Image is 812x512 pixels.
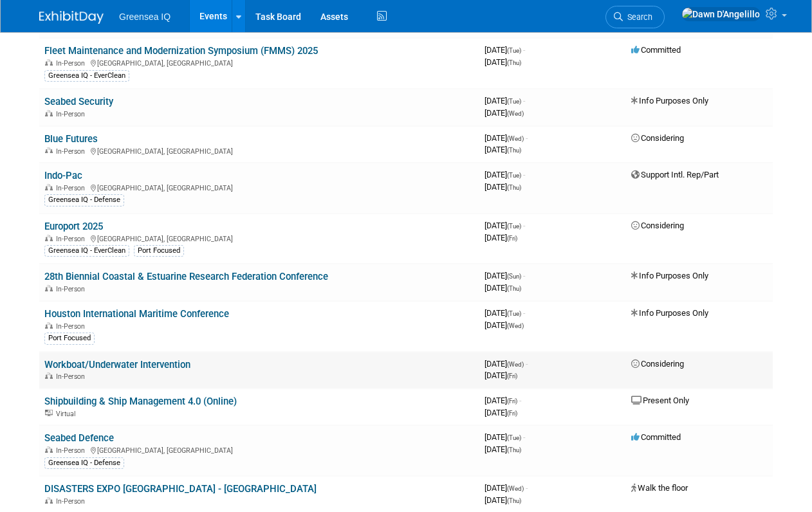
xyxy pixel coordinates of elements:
[631,359,684,369] span: Considering
[484,432,525,442] span: [DATE]
[507,147,521,154] span: (Thu)
[56,110,89,118] span: In-Person
[484,233,517,242] span: [DATE]
[119,12,171,22] span: Greensea IQ
[44,245,129,257] div: Greensea IQ - EverClean
[39,11,104,24] img: ExhibitDay
[507,372,517,379] span: (Fri)
[484,370,517,380] span: [DATE]
[507,410,517,417] span: (Fri)
[484,108,524,118] span: [DATE]
[44,96,113,107] a: Seabed Security
[45,59,53,66] img: In-Person Event
[45,322,53,329] img: In-Person Event
[56,446,89,455] span: In-Person
[484,444,521,454] span: [DATE]
[44,396,237,407] a: S​hipbuilding & Ship Management 4.0 (Online)
[44,57,474,68] div: [GEOGRAPHIC_DATA], [GEOGRAPHIC_DATA]
[519,396,521,405] span: -
[507,361,524,368] span: (Wed)
[631,96,708,105] span: Info Purposes Only
[44,221,103,232] a: Europort 2025
[56,410,79,418] span: Virtual
[56,235,89,243] span: In-Person
[631,308,708,318] span: Info Purposes Only
[507,310,521,317] span: (Tue)
[523,45,525,55] span: -
[484,182,521,192] span: [DATE]
[44,194,124,206] div: Greensea IQ - Defense
[44,233,474,243] div: [GEOGRAPHIC_DATA], [GEOGRAPHIC_DATA]
[507,98,521,105] span: (Tue)
[507,235,517,242] span: (Fri)
[44,308,229,320] a: Houston International Maritime Conference
[44,170,82,181] a: Indo-Pac
[44,333,95,344] div: Port Focused
[523,96,525,105] span: -
[44,271,328,282] a: 28th Biennial Coastal & Estuarine Research Federation Conference
[45,147,53,154] img: In-Person Event
[507,184,521,191] span: (Thu)
[484,57,521,67] span: [DATE]
[631,45,681,55] span: Committed
[45,184,53,190] img: In-Person Event
[484,133,528,143] span: [DATE]
[56,285,89,293] span: In-Person
[484,396,521,405] span: [DATE]
[484,45,525,55] span: [DATE]
[44,45,318,57] a: Fleet Maintenance and Modernization Symposium (FMMS) 2025
[507,322,524,329] span: (Wed)
[45,372,53,379] img: In-Person Event
[484,170,525,179] span: [DATE]
[631,432,681,442] span: Committed
[45,285,53,291] img: In-Person Event
[56,497,89,506] span: In-Person
[484,96,525,105] span: [DATE]
[44,359,190,370] a: Workboat/Underwater Intervention
[45,110,53,116] img: In-Person Event
[523,221,525,230] span: -
[44,145,474,156] div: [GEOGRAPHIC_DATA], [GEOGRAPHIC_DATA]
[44,70,129,82] div: Greensea IQ - EverClean
[507,172,521,179] span: (Tue)
[45,410,53,416] img: Virtual Event
[484,283,521,293] span: [DATE]
[631,396,689,405] span: Present Only
[484,221,525,230] span: [DATE]
[526,483,528,493] span: -
[484,483,528,493] span: [DATE]
[507,446,521,453] span: (Thu)
[56,184,89,192] span: In-Person
[44,444,474,455] div: [GEOGRAPHIC_DATA], [GEOGRAPHIC_DATA]
[484,408,517,417] span: [DATE]
[507,273,521,280] span: (Sun)
[507,110,524,117] span: (Wed)
[681,7,761,21] img: Dawn D'Angelillo
[631,133,684,143] span: Considering
[484,271,525,280] span: [DATE]
[526,133,528,143] span: -
[484,320,524,330] span: [DATE]
[623,12,652,22] span: Search
[484,495,521,505] span: [DATE]
[484,359,528,369] span: [DATE]
[484,308,525,318] span: [DATE]
[507,223,521,230] span: (Tue)
[523,432,525,442] span: -
[507,485,524,492] span: (Wed)
[56,147,89,156] span: In-Person
[526,359,528,369] span: -
[507,285,521,292] span: (Thu)
[523,308,525,318] span: -
[45,497,53,504] img: In-Person Event
[605,6,665,28] a: Search
[631,483,688,493] span: Walk the floor
[507,47,521,54] span: (Tue)
[631,170,719,179] span: Support Intl. Rep/Part
[56,322,89,331] span: In-Person
[507,434,521,441] span: (Tue)
[44,483,317,495] a: DISASTERS EXPO [GEOGRAPHIC_DATA] - [GEOGRAPHIC_DATA]
[631,221,684,230] span: Considering
[134,245,184,257] div: Port Focused
[44,182,474,192] div: [GEOGRAPHIC_DATA], [GEOGRAPHIC_DATA]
